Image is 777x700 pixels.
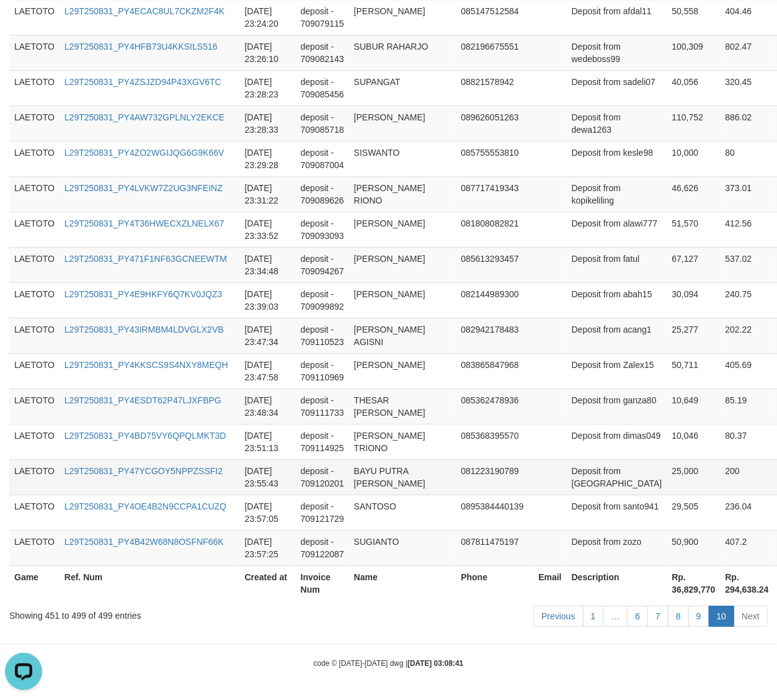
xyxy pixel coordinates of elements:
a: L29T250831_PY4ZSJZD94P43XGV6TC [64,77,221,87]
td: 082942178483 [456,318,533,353]
td: 67,127 [667,247,720,282]
td: LAETOTO [9,495,60,530]
a: L29T250831_PY4KKSCS9S4NXY8MEQH [64,360,228,370]
td: 46,626 [667,176,720,212]
td: Deposit from [GEOGRAPHIC_DATA] [567,459,667,495]
td: 082144989300 [456,282,533,318]
td: 51,570 [667,212,720,247]
th: Email [533,565,566,601]
small: code © [DATE]-[DATE] dwg | [314,659,464,668]
td: 10,000 [667,141,720,176]
td: LAETOTO [9,247,60,282]
td: 802.47 [721,35,774,70]
td: [PERSON_NAME] TRIONO [349,424,456,459]
td: Deposit from ganza80 [567,388,667,424]
a: L29T250831_PY4AW732GPLNLY2EKCE [64,112,224,122]
a: L29T250831_PY43IRMBM4LDVGLX2VB [64,325,224,334]
td: 85.19 [721,388,774,424]
td: [DATE] 23:55:43 [240,459,296,495]
td: 082196675551 [456,35,533,70]
th: Description [567,565,667,601]
td: 08821578942 [456,70,533,105]
a: L29T250831_PY471F1NF63GCNEEWTM [64,254,227,264]
td: 236.04 [721,495,774,530]
a: L29T250831_PY4HFB73U4KKSILS516 [64,42,218,52]
td: deposit - 709099892 [296,282,349,318]
td: Deposit from sadeli07 [567,70,667,105]
a: L29T250831_PY47YCGOY5NPPZSSFI2 [64,466,223,476]
td: deposit - 709110523 [296,318,349,353]
td: deposit - 709094267 [296,247,349,282]
td: 40,056 [667,70,720,105]
td: deposit - 709082143 [296,35,349,70]
td: [DATE] 23:47:58 [240,353,296,388]
th: Game [9,565,60,601]
td: 085368395570 [456,424,533,459]
td: deposit - 709121729 [296,495,349,530]
td: [DATE] 23:57:05 [240,495,296,530]
td: Deposit from acang1 [567,318,667,353]
td: deposit - 709087004 [296,141,349,176]
td: 407.2 [721,530,774,565]
a: L29T250831_PY4BD75VY6QPQLMKT3D [64,431,226,441]
th: Ref. Num [60,565,240,601]
a: L29T250831_PY4OE4B2N9CCPA1CUZQ [64,501,226,511]
td: LAETOTO [9,212,60,247]
td: LAETOTO [9,141,60,176]
td: Deposit from abah15 [567,282,667,318]
td: [PERSON_NAME] [349,212,456,247]
td: Deposit from kesle98 [567,141,667,176]
td: 10,046 [667,424,720,459]
td: deposit - 709114925 [296,424,349,459]
div: Showing 451 to 499 of 499 entries [9,604,314,622]
td: [PERSON_NAME] [349,282,456,318]
td: Deposit from fatul [567,247,667,282]
td: LAETOTO [9,176,60,212]
td: [DATE] 23:33:52 [240,212,296,247]
td: Deposit from kopikeliling [567,176,667,212]
td: SUBUR RAHARJO [349,35,456,70]
a: L29T250831_PY4ESDT62P47LJXFBPG [64,395,221,405]
td: 25,277 [667,318,720,353]
td: LAETOTO [9,424,60,459]
th: Created at [240,565,296,601]
td: LAETOTO [9,35,60,70]
td: 202.22 [721,318,774,353]
td: THESAR [PERSON_NAME] [349,388,456,424]
a: 6 [627,606,648,627]
td: 537.02 [721,247,774,282]
td: LAETOTO [9,105,60,141]
td: deposit - 709122087 [296,530,349,565]
td: [DATE] 23:26:10 [240,35,296,70]
td: Deposit from dimas049 [567,424,667,459]
td: 087717419343 [456,176,533,212]
td: deposit - 709085456 [296,70,349,105]
td: 50,900 [667,530,720,565]
td: 110,752 [667,105,720,141]
a: 10 [709,606,735,627]
td: Deposit from alawi777 [567,212,667,247]
td: 085362478936 [456,388,533,424]
td: [DATE] 23:29:28 [240,141,296,176]
td: 083865847968 [456,353,533,388]
td: [PERSON_NAME] RIONO [349,176,456,212]
td: [DATE] 23:28:23 [240,70,296,105]
th: Invoice Num [296,565,349,601]
td: 240.75 [721,282,774,318]
th: Phone [456,565,533,601]
td: [DATE] 23:57:25 [240,530,296,565]
a: 1 [583,606,604,627]
td: 320.45 [721,70,774,105]
td: 50,711 [667,353,720,388]
td: [PERSON_NAME] [349,353,456,388]
a: 8 [668,606,689,627]
td: LAETOTO [9,459,60,495]
td: Deposit from santo941 [567,495,667,530]
td: [DATE] 23:47:34 [240,318,296,353]
td: [DATE] 23:48:34 [240,388,296,424]
th: Rp. 294,638.24 [721,565,774,601]
a: L29T250831_PY4ECAC8UL7CKZM2F4K [64,6,224,16]
td: deposit - 709120201 [296,459,349,495]
td: SUPANGAT [349,70,456,105]
td: deposit - 709093093 [296,212,349,247]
